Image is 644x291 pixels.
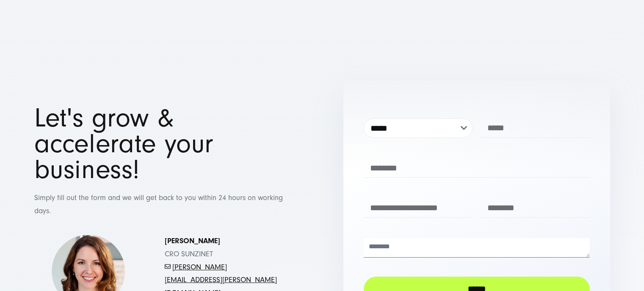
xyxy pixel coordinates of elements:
[171,263,172,272] span: -
[34,193,283,215] span: Simply fill out the form and we will get back to you within 24 hours on working days.
[165,236,220,245] strong: [PERSON_NAME]
[34,103,214,185] span: Let's grow & accelerate your business!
